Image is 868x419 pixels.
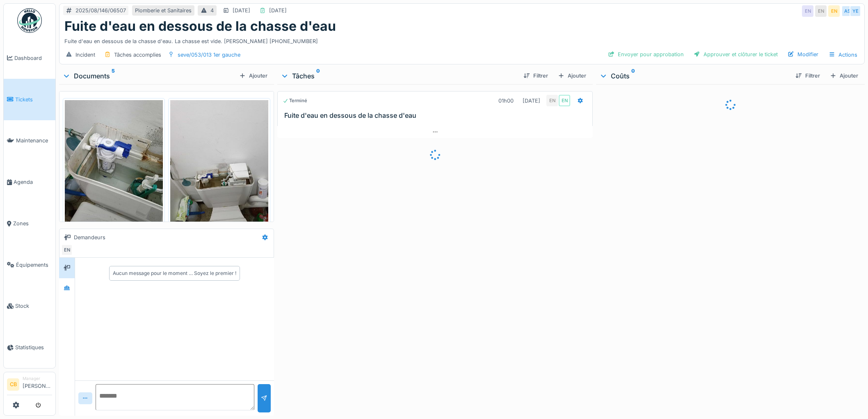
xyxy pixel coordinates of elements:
div: Filtrer [520,70,551,81]
h1: Fuite d'eau en dessous de la chasse d'eau [64,18,336,34]
img: jq01785wyxz6fy75clw789enk9qo [65,100,163,231]
div: [DATE] [269,7,287,14]
span: Maintenance [16,137,52,144]
div: EN [828,5,840,17]
div: YE [850,5,861,17]
a: Tickets [4,79,55,120]
div: Approuver et clôturer le ticket [690,49,781,60]
a: Maintenance [4,120,55,162]
div: Filtrer [792,70,823,81]
div: Manager [23,375,52,382]
div: Aucun message pour le moment … Soyez le premier ! [113,270,236,277]
div: Envoyer pour approbation [605,49,687,60]
div: Incident [75,51,95,59]
span: Statistiques [15,343,52,351]
div: Fuite d'eau en dessous de la chasse d'eau. La chasse est vide. [PERSON_NAME] [PHONE_NUMBER] [64,34,859,45]
span: Dashboard [14,54,52,62]
div: Modifier [784,49,822,60]
div: Tâches [281,71,517,81]
div: EN [815,5,827,17]
img: Badge_color-CXgf-gQk.svg [17,8,42,33]
div: [DATE] [233,7,250,14]
div: AS [841,5,853,17]
div: seve/053/013 1er gauche [178,51,240,59]
div: 4 [210,7,214,14]
div: 01h00 [498,97,514,105]
div: Ajouter [236,70,271,81]
div: Actions [825,49,861,61]
div: 2025/08/146/06507 [75,7,126,14]
li: [PERSON_NAME] [23,375,52,393]
sup: 0 [316,71,320,81]
span: Tickets [15,96,52,103]
span: Agenda [14,178,52,186]
a: Stock [4,286,55,327]
div: Terminé [283,97,307,104]
div: EN [546,95,558,106]
a: Agenda [4,161,55,203]
div: Demandeurs [74,234,105,241]
div: EN [559,95,570,106]
div: [DATE] [523,97,540,105]
h3: Fuite d'eau en dessous de la chasse d'eau [284,112,589,119]
div: Documents [62,71,236,81]
span: Équipements [16,261,52,269]
div: Ajouter [827,70,861,81]
sup: 5 [112,71,115,81]
sup: 0 [631,71,635,81]
div: Ajouter [555,70,589,81]
a: Zones [4,203,55,244]
a: CB Manager[PERSON_NAME] [7,375,52,395]
div: EN [61,244,73,256]
li: CB [7,378,19,391]
div: Plomberie et Sanitaires [135,7,192,14]
div: Coûts [599,71,789,81]
a: Dashboard [4,37,55,79]
img: rclsximzk8hrtvym6d0n0fiwq5jn [170,100,268,231]
div: EN [802,5,813,17]
span: Zones [13,220,52,227]
span: Stock [15,302,52,310]
a: Statistiques [4,327,55,368]
a: Équipements [4,244,55,286]
div: Tâches accomplies [114,51,161,59]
